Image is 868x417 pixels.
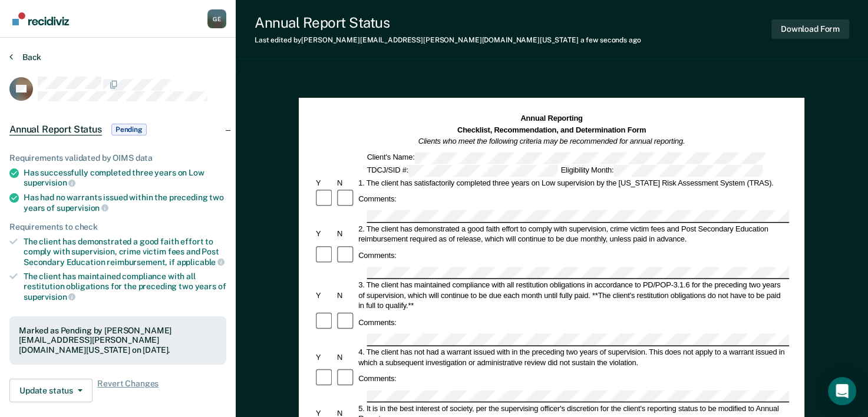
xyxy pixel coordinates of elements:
[521,114,583,123] strong: Annual Reporting
[365,165,559,177] div: TDCJ/SID #:
[357,347,790,368] div: 4. The client has not had a warrant issued with in the preceding two years of supervision. This d...
[97,379,159,402] span: Revert Changes
[9,124,102,135] span: Annual Report Status
[9,222,226,232] div: Requirements to check
[9,379,93,402] button: Update status
[559,165,764,177] div: Eligibility Month:
[314,229,335,239] div: Y
[314,177,335,187] div: Y
[314,290,335,300] div: Y
[207,9,226,28] button: Profile dropdown button
[357,317,398,327] div: Comments:
[357,177,790,187] div: 1. The client has satisfactorily completed three years on Low supervision by the [US_STATE] Risk ...
[828,377,856,405] div: Open Intercom Messenger
[335,352,357,362] div: N
[357,280,790,311] div: 3. The client has maintained compliance with all restitution obligations in accordance to PD/POP-...
[255,14,641,31] div: Annual Report Status
[177,257,225,267] span: applicable
[771,19,849,39] button: Download Form
[9,153,226,163] div: Requirements validated by OIMS data
[207,9,226,28] div: G E
[335,229,357,239] div: N
[19,326,217,355] div: Marked as Pending by [PERSON_NAME][EMAIL_ADDRESS][PERSON_NAME][DOMAIN_NAME][US_STATE] on [DATE].
[335,177,357,187] div: N
[314,352,335,362] div: Y
[255,36,641,44] div: Last edited by [PERSON_NAME][EMAIL_ADDRESS][PERSON_NAME][DOMAIN_NAME][US_STATE]
[9,52,41,62] button: Back
[24,292,75,302] span: supervision
[24,237,226,267] div: The client has demonstrated a good faith effort to comply with supervision, crime victim fees and...
[24,178,75,187] span: supervision
[24,272,226,302] div: The client has maintained compliance with all restitution obligations for the preceding two years of
[357,224,790,244] div: 2. The client has demonstrated a good faith effort to comply with supervision, crime victim fees ...
[357,250,398,260] div: Comments:
[57,203,108,213] span: supervision
[457,125,646,134] strong: Checklist, Recommendation, and Determination Form
[365,152,767,164] div: Client's Name:
[24,193,226,213] div: Has had no warrants issued within the preceding two years of
[357,194,398,204] div: Comments:
[357,373,398,383] div: Comments:
[111,124,147,135] span: Pending
[418,137,685,145] em: Clients who meet the following criteria may be recommended for annual reporting.
[335,290,357,300] div: N
[580,36,641,44] span: a few seconds ago
[12,12,69,25] img: Recidiviz
[24,168,226,188] div: Has successfully completed three years on Low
